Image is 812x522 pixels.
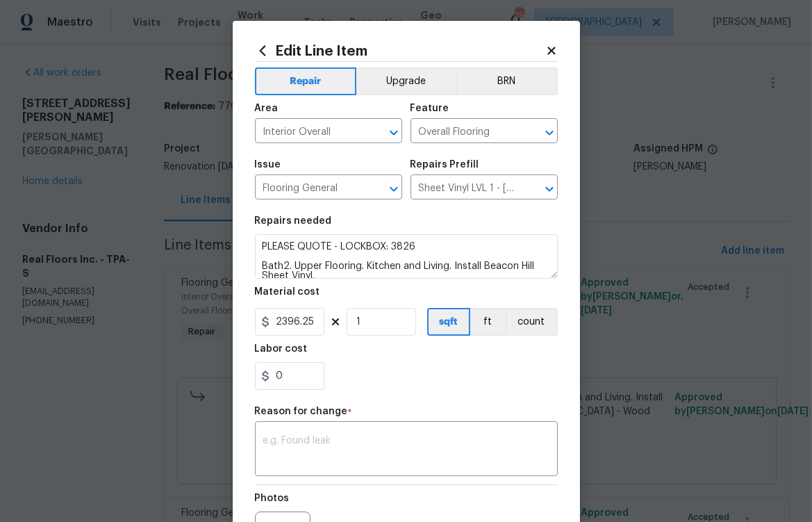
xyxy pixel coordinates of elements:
[255,494,290,503] h5: Photos
[255,234,558,279] textarea: PLEASE QUOTE - LOCKBOX: 3826 Bath2. Upper Flooring. Kitchen and Living. Install Beacon Hill Sheet...
[411,104,449,113] h5: Feature
[411,160,479,170] h5: Repairs Prefill
[456,67,558,95] button: BRN
[356,67,456,95] button: Upgrade
[255,344,308,354] h5: Labor cost
[255,160,281,170] h5: Issue
[255,287,320,297] h5: Material cost
[255,216,332,226] h5: Repairs needed
[255,43,545,58] h2: Edit Line Item
[540,179,559,199] button: Open
[427,308,470,336] button: sqft
[255,407,348,416] h5: Reason for change
[506,308,558,336] button: count
[384,179,404,199] button: Open
[384,123,404,142] button: Open
[255,67,357,95] button: Repair
[540,123,559,142] button: Open
[255,104,279,113] h5: Area
[470,308,506,336] button: ft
